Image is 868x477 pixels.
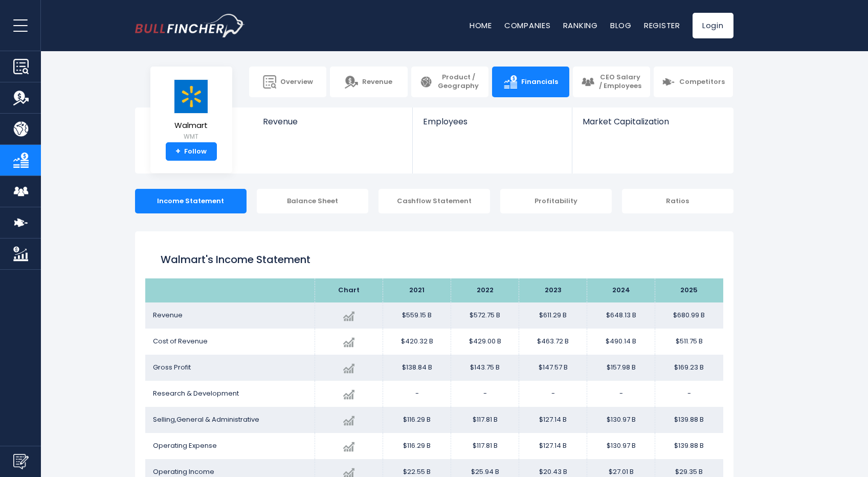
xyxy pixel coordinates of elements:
span: Revenue [362,78,392,86]
td: $139.88 B [655,407,723,433]
a: +Follow [166,142,217,161]
td: $130.97 B [587,407,655,433]
span: Product / Geography [437,73,480,91]
span: Employees [423,117,562,126]
td: $511.75 B [655,329,723,355]
td: $139.88 B [655,433,723,459]
span: Cost of Revenue [153,336,208,346]
a: CEO Salary / Employees [573,67,650,97]
a: Blog [610,20,632,31]
td: - [451,381,519,407]
td: $127.14 B [519,433,587,459]
div: Ratios [622,189,733,213]
th: Chart [315,278,383,302]
span: Competitors [679,78,725,86]
td: $116.29 B [383,433,451,459]
th: 2021 [383,278,451,302]
th: 2025 [655,278,723,302]
span: Operating Income [153,467,214,476]
a: Competitors [654,67,733,97]
div: Cashflow Statement [379,189,490,213]
td: $138.84 B [383,355,451,381]
td: $147.57 B [519,355,587,381]
a: Market Capitalization [572,107,732,144]
td: $130.97 B [587,433,655,459]
a: Product / Geography [411,67,488,97]
td: $611.29 B [519,302,587,329]
span: Operating Expense [153,441,217,450]
a: Login [693,13,733,38]
th: 2022 [451,278,519,302]
div: Profitability [500,189,612,213]
td: $116.29 B [383,407,451,433]
td: $680.99 B [655,302,723,329]
td: $429.00 B [451,329,519,355]
td: - [519,381,587,407]
td: - [383,381,451,407]
a: Revenue [253,107,413,144]
small: WMT [173,132,209,141]
a: Employees [413,107,572,144]
span: Overview [280,78,313,86]
td: $117.81 B [451,433,519,459]
span: Gross Profit [153,362,191,372]
td: $143.75 B [451,355,519,381]
span: Market Capitalization [583,117,722,126]
a: Overview [249,67,326,97]
a: Revenue [330,67,407,97]
a: Go to homepage [135,14,245,37]
td: $572.75 B [451,302,519,329]
td: - [655,381,723,407]
td: $648.13 B [587,302,655,329]
td: $127.14 B [519,407,587,433]
a: Register [644,20,680,31]
td: $157.98 B [587,355,655,381]
strong: + [175,147,181,156]
div: Income Statement [135,189,247,213]
a: Walmart WMT [173,79,210,143]
a: Home [470,20,492,31]
span: CEO Salary / Employees [598,73,642,91]
td: $559.15 B [383,302,451,329]
th: 2023 [519,278,587,302]
td: $117.81 B [451,407,519,433]
th: 2024 [587,278,655,302]
div: Balance Sheet [257,189,368,213]
td: - [587,381,655,407]
span: Research & Development [153,388,239,398]
span: Selling,General & Administrative [153,415,259,424]
img: bullfincher logo [135,14,245,37]
span: Walmart [173,121,209,130]
td: $169.23 B [655,355,723,381]
span: Revenue [263,117,403,126]
span: Revenue [153,310,183,320]
a: Financials [492,67,569,97]
td: $490.14 B [587,329,655,355]
td: $463.72 B [519,329,587,355]
a: Ranking [563,20,598,31]
h1: Walmart's Income Statement [161,252,708,267]
span: Financials [521,78,558,86]
a: Companies [504,20,551,31]
td: $420.32 B [383,329,451,355]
